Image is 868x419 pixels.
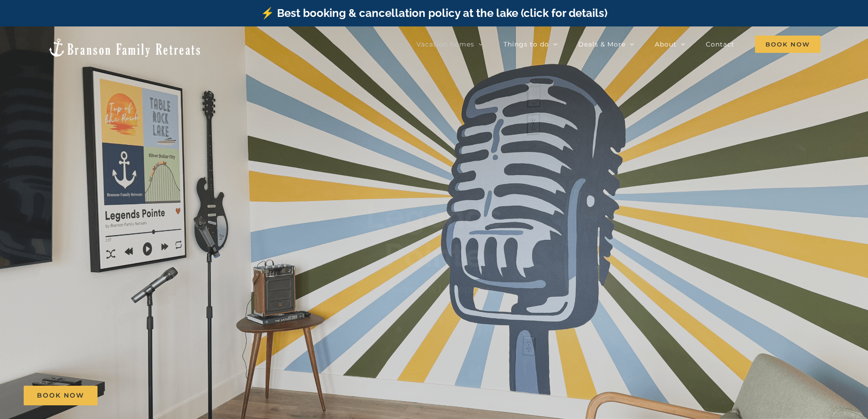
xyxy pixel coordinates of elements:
span: About [655,41,677,47]
nav: Main Menu [416,35,821,53]
b: Legends Pointe [366,197,502,274]
img: Branson Family Retreats Logo [47,37,202,58]
span: Book Now [37,392,84,399]
a: Vacation homes [416,35,483,53]
a: Contact [706,35,734,53]
a: Things to do [503,35,558,53]
a: Deals & More [578,35,634,53]
a: About [655,35,685,53]
a: ⚡️ Best booking & cancellation policy at the lake (click for details) [261,6,607,20]
span: Deals & More [578,41,626,47]
span: Vacation homes [416,41,474,47]
span: Contact [706,41,734,47]
h4: 7 Bedrooms | Sleeps 24 [379,284,489,295]
a: Book Now [24,386,98,405]
span: Book Now [755,36,821,53]
span: Things to do [503,41,549,47]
